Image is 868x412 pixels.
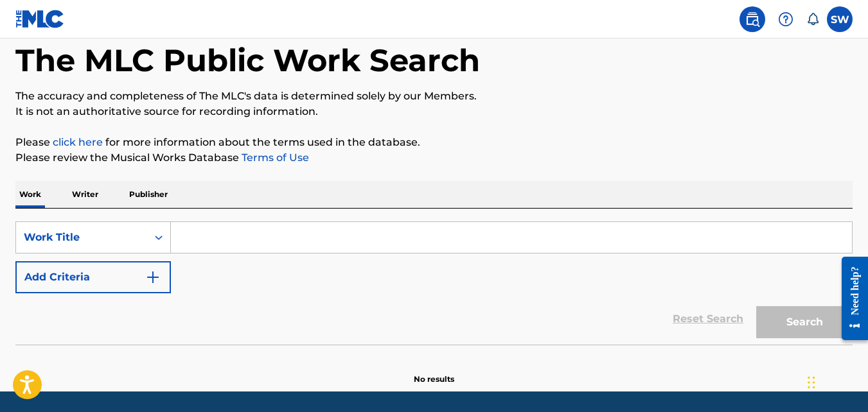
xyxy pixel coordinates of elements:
[745,12,760,27] img: search
[239,151,309,164] a: Terms of Use
[15,89,853,104] p: The accuracy and completeness of The MLC's data is determined solely by our Members.
[15,104,853,119] p: It is not an authoritative source for recording information.
[24,230,139,245] div: Work Title
[15,41,480,80] h1: The MLC Public Work Search
[15,10,65,28] img: MLC Logo
[832,246,868,350] iframe: Resource Center
[53,136,103,148] a: click here
[414,358,454,385] p: No results
[15,221,853,345] form: Search Form
[68,181,102,208] p: Writer
[145,270,161,285] img: 9d2ae6d4665cec9f34b9.svg
[15,135,853,150] p: Please for more information about the terms used in the database.
[808,363,815,402] div: Drag
[15,150,853,166] p: Please review the Musical Works Database
[773,6,799,32] div: Help
[740,6,765,32] a: Public Search
[125,181,172,208] p: Publisher
[806,13,819,26] div: Notifications
[15,261,171,293] button: Add Criteria
[15,181,45,208] p: Work
[778,12,793,27] img: help
[827,6,853,32] div: User Menu
[804,350,868,412] iframe: Chat Widget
